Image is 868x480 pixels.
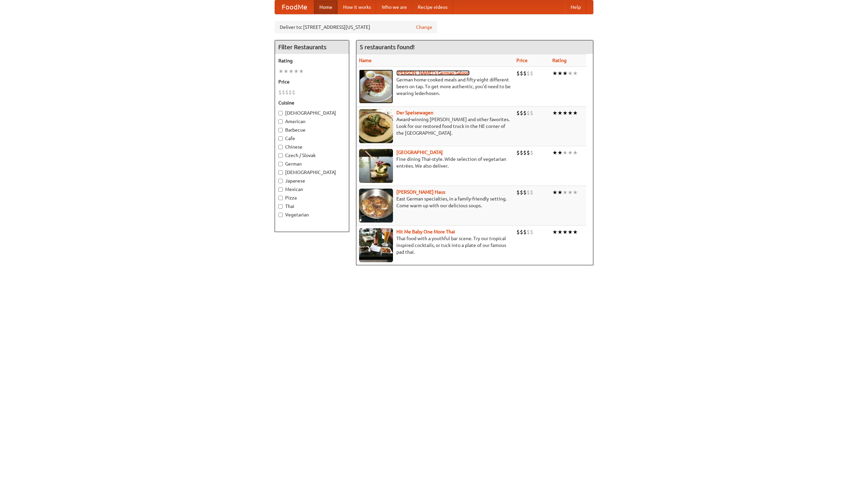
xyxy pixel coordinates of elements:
li: ★ [552,149,557,156]
li: ★ [563,70,568,77]
label: Czech / Slovak [278,152,346,159]
input: Mexican [278,187,283,192]
li: $ [516,149,520,156]
li: $ [530,189,533,196]
li: $ [520,189,523,196]
li: $ [523,149,527,156]
input: [DEMOGRAPHIC_DATA] [278,111,283,115]
a: Who we are [376,0,412,14]
li: $ [523,189,527,196]
b: Der Speisewagen [396,110,433,115]
li: ★ [573,149,578,156]
li: $ [520,70,523,77]
label: Thai [278,203,346,210]
li: $ [516,189,520,196]
li: ★ [552,109,557,117]
li: ★ [557,149,563,156]
li: ★ [552,189,557,196]
input: Czech / Slovak [278,153,283,158]
li: $ [520,149,523,156]
img: babythai.jpg [359,228,393,262]
img: satay.jpg [359,149,393,183]
li: $ [520,228,523,236]
input: Cafe [278,136,283,141]
li: ★ [294,68,299,75]
label: American [278,118,346,125]
li: $ [282,89,285,96]
li: ★ [573,70,578,77]
a: Name [359,58,372,63]
p: East German specialties, in a family-friendly setting. Come warm up with our delicious soups. [359,195,511,209]
li: ★ [568,189,573,196]
input: [DEMOGRAPHIC_DATA] [278,170,283,175]
li: $ [520,109,523,117]
li: ★ [557,189,563,196]
img: kohlhaus.jpg [359,189,393,223]
label: Barbecue [278,127,346,133]
a: How it works [338,0,376,14]
li: ★ [568,109,573,117]
img: speisewagen.jpg [359,109,393,143]
h5: Cuisine [278,99,346,106]
a: Home [314,0,338,14]
li: ★ [557,109,563,117]
li: ★ [283,68,289,75]
li: ★ [573,189,578,196]
input: American [278,119,283,124]
a: Recipe videos [412,0,453,14]
a: Rating [552,58,567,63]
label: Chinese [278,143,346,150]
li: $ [278,89,282,96]
li: ★ [289,68,294,75]
a: FoodMe [275,0,314,14]
label: Cafe [278,135,346,142]
li: $ [285,89,289,96]
a: [PERSON_NAME]'s German Saloon [396,70,470,76]
label: [DEMOGRAPHIC_DATA] [278,169,346,176]
li: ★ [568,149,573,156]
label: German [278,160,346,167]
li: $ [527,189,530,196]
li: ★ [568,70,573,77]
h5: Price [278,78,346,85]
li: $ [516,228,520,236]
li: ★ [557,228,563,236]
img: esthers.jpg [359,70,393,103]
li: $ [527,228,530,236]
li: $ [527,109,530,117]
a: [PERSON_NAME] Haus [396,189,445,195]
h5: Rating [278,57,346,64]
label: Pizza [278,194,346,201]
li: $ [292,89,295,96]
label: Mexican [278,186,346,193]
input: Vegetarian [278,213,283,217]
li: $ [516,70,520,77]
li: $ [530,149,533,156]
li: $ [516,109,520,117]
li: ★ [557,70,563,77]
li: ★ [278,68,283,75]
li: $ [289,89,292,96]
input: Japanese [278,179,283,183]
li: $ [527,70,530,77]
li: $ [527,149,530,156]
li: $ [523,109,527,117]
a: Hit Me Baby One More Thai [396,229,455,234]
label: Vegetarian [278,211,346,218]
li: ★ [568,228,573,236]
li: $ [523,70,527,77]
a: Help [565,0,586,14]
p: Award-winning [PERSON_NAME] and other favorites. Look for our restored food truck in the NE corne... [359,116,511,136]
h4: Filter Restaurants [275,40,349,54]
p: Fine dining Thai-style. Wide selection of vegetarian entrées. We also deliver. [359,156,511,169]
div: Deliver to: [STREET_ADDRESS][US_STATE] [275,21,437,33]
input: Thai [278,204,283,209]
ng-pluralize: 5 restaurants found! [360,44,415,50]
input: German [278,162,283,166]
li: ★ [573,109,578,117]
li: ★ [552,228,557,236]
li: ★ [563,109,568,117]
